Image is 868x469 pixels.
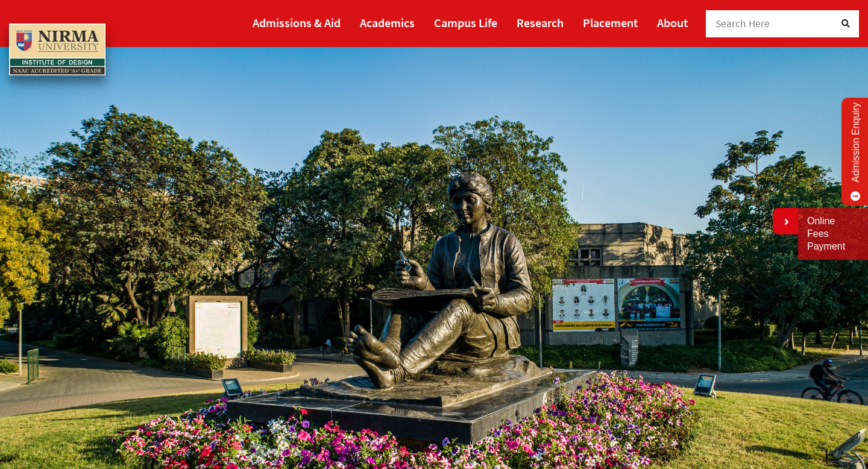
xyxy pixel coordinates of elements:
[517,10,564,35] a: Research
[657,10,688,35] a: About
[434,10,497,35] a: Campus Life
[807,215,859,253] a: Online Fees Payment
[360,10,415,35] a: Academics
[9,24,105,75] img: main_logo
[253,10,341,35] a: Admissions & Aid
[715,17,770,30] span: Search Here
[583,10,638,35] a: Placement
